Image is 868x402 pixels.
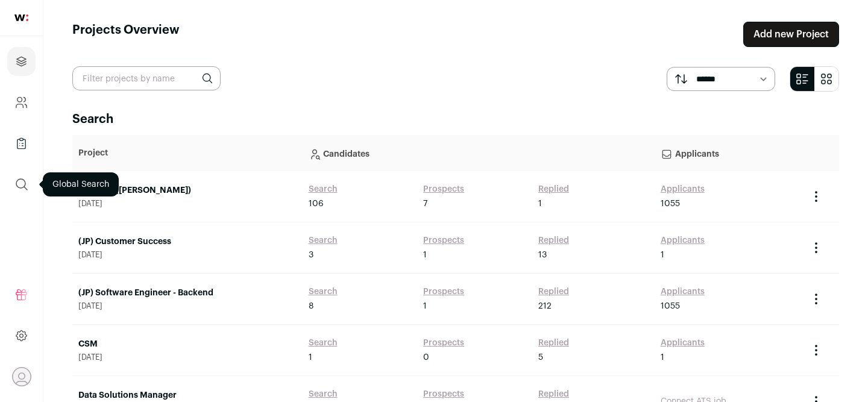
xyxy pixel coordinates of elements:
[309,249,313,261] span: 3
[309,141,649,165] p: Candidates
[661,234,705,247] a: Applicants
[809,189,823,204] button: Project Actions
[78,184,297,196] a: Backend ([PERSON_NAME])
[309,300,313,312] span: 8
[423,198,427,210] span: 7
[78,301,297,311] span: [DATE]
[809,343,823,357] button: Project Actions
[7,129,36,158] a: Company Lists
[538,351,543,363] span: 5
[743,22,839,47] a: Add new Project
[423,300,427,312] span: 1
[661,198,680,210] span: 1055
[72,111,839,128] h2: Search
[309,337,338,349] a: Search
[309,286,338,298] a: Search
[43,172,119,196] div: Global Search
[661,351,664,363] span: 1
[7,47,36,76] a: Projects
[423,337,464,349] a: Prospects
[14,14,28,21] img: wellfound-shorthand-0d5821cbd27db2630d0214b213865d53afaa358527fdda9d0ea32b1df1b89c2c.svg
[309,351,312,363] span: 1
[423,234,464,247] a: Prospects
[423,388,464,400] a: Prospects
[309,234,338,247] a: Search
[661,249,664,261] span: 1
[78,287,297,299] a: (JP) Software Engineer - Backend
[538,300,552,312] span: 212
[661,337,705,349] a: Applicants
[661,141,797,165] p: Applicants
[423,351,429,363] span: 0
[538,183,569,195] a: Replied
[423,249,427,261] span: 1
[78,199,297,209] span: [DATE]
[309,198,324,210] span: 106
[423,183,464,195] a: Prospects
[538,337,569,349] a: Replied
[12,367,31,386] button: Open dropdown
[538,234,569,247] a: Replied
[538,388,569,400] a: Replied
[78,236,297,248] a: (JP) Customer Success
[78,338,297,350] a: CSM
[78,147,297,159] p: Project
[309,183,338,195] a: Search
[661,286,705,298] a: Applicants
[661,300,680,312] span: 1055
[309,388,338,400] a: Search
[538,198,542,210] span: 1
[809,292,823,306] button: Project Actions
[538,286,569,298] a: Replied
[423,286,464,298] a: Prospects
[538,249,547,261] span: 13
[809,240,823,255] button: Project Actions
[78,389,297,401] a: Data Solutions Manager
[7,88,36,117] a: Company and ATS Settings
[72,66,221,90] input: Filter projects by name
[661,183,705,195] a: Applicants
[72,22,180,47] h1: Projects Overview
[78,353,297,362] span: [DATE]
[78,250,297,260] span: [DATE]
